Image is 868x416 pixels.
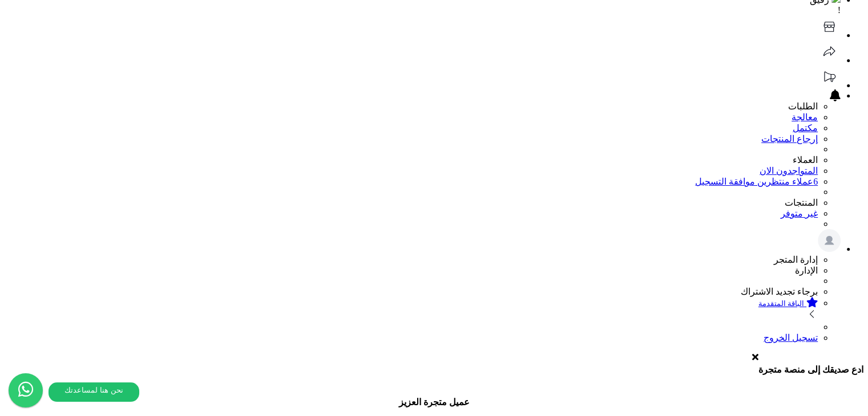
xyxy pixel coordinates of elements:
small: الباقة المتقدمة [758,299,804,308]
div: ! [5,5,841,15]
a: تحديثات المنصة [818,80,841,90]
a: المتواجدون الان [760,166,818,176]
li: الإدارة [5,265,818,276]
a: إرجاع المنتجات [761,134,818,144]
a: معالجة [5,112,818,123]
h4: ادع صديقك إلى منصة متجرة [758,364,863,375]
b: عميل متجرة العزيز [399,397,470,407]
span: إدارة المتجر [774,255,818,264]
li: الطلبات [5,101,818,112]
li: المنتجات [5,197,818,208]
a: مكتمل [793,123,818,133]
a: 6عملاء منتظرين موافقة التسجيل [695,177,818,186]
a: تسجيل الخروج [764,333,818,342]
a: غير متوفر [781,209,818,218]
a: الباقة المتقدمة [5,297,818,322]
li: برجاء تجديد الاشتراك [5,286,818,297]
span: 6 [813,177,818,186]
li: العملاء [5,154,818,165]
